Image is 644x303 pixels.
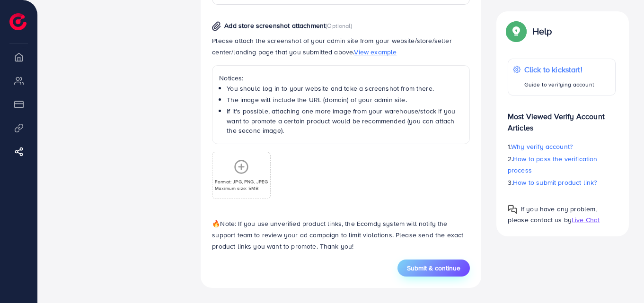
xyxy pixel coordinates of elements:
p: Please attach the screenshot of your admin site from your website/store/seller center/landing pag... [212,35,470,58]
p: 1. [508,141,616,152]
p: Format: JPG, PNG, JPEG [215,178,268,185]
li: You should log in to your website and take a screenshot from there. [227,84,463,93]
span: If you have any problem, please contact us by [508,204,597,225]
span: Add store screenshot attachment [224,21,326,30]
li: If it's possible, attaching one more image from your warehouse/stock if you want to promote a cer... [227,106,463,135]
button: Submit & continue [397,260,470,277]
span: 🔥 [212,219,220,228]
span: How to pass the verification process [508,154,598,175]
span: View example [354,47,397,57]
p: Help [532,26,552,37]
iframe: Chat [604,260,637,296]
span: (Optional) [326,21,352,30]
p: 3. [508,177,616,188]
img: img [212,21,221,31]
p: Most Viewed Verify Account Articles [508,103,616,133]
span: Live Chat [572,215,600,225]
p: 2. [508,153,616,176]
span: How to submit product link? [513,178,597,187]
img: Popup guide [508,23,525,40]
span: Why verify account? [511,142,573,151]
img: Popup guide [508,205,517,214]
p: Click to kickstart! [524,64,594,75]
span: Submit & continue [407,263,460,273]
p: Guide to verifying account [524,79,594,90]
li: The image will include the URL (domain) of your admin site. [227,95,463,104]
p: Maximum size: 5MB [215,185,268,191]
img: logo [9,13,26,30]
p: Note: If you use unverified product links, the Ecomdy system will notify the support team to revi... [212,218,470,252]
p: Notices: [219,72,463,84]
